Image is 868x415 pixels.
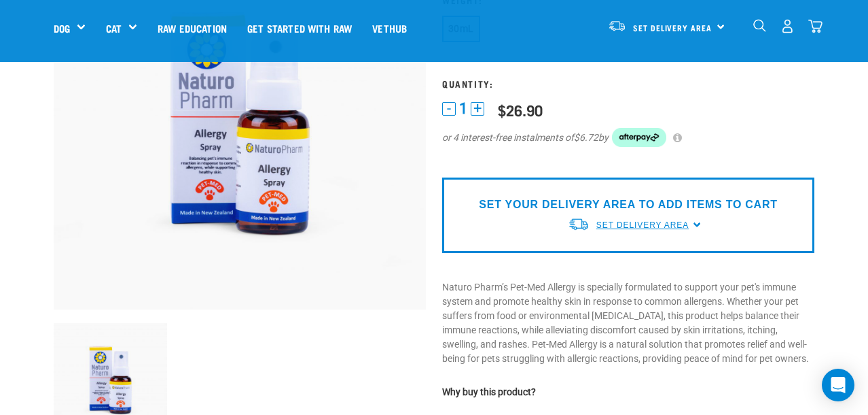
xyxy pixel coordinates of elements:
[147,1,237,55] a: Raw Education
[442,280,814,366] p: Naturo Pharm’s Pet-Med Allergy is specially formulated to support your pet's immune system and pr...
[442,386,536,397] strong: Why buy this product?
[442,128,814,147] div: or 4 interest-free instalments of by
[237,1,362,55] a: Get started with Raw
[442,78,814,88] h3: Quantity:
[822,369,854,401] div: Open Intercom Messenger
[471,102,484,116] button: +
[753,19,766,32] img: home-icon-1@2x.png
[106,20,122,36] a: Cat
[362,1,417,55] a: Vethub
[574,131,598,145] span: $6.72
[808,19,822,33] img: home-icon@2x.png
[596,220,689,230] span: Set Delivery Area
[780,19,795,33] img: user.png
[568,217,590,231] img: van-moving.png
[54,20,70,36] a: Dog
[633,25,712,30] span: Set Delivery Area
[459,101,467,116] span: 1
[442,102,456,116] button: -
[612,128,666,147] img: Afterpay
[479,197,777,213] p: SET YOUR DELIVERY AREA TO ADD ITEMS TO CART
[498,101,543,118] div: $26.90
[608,20,626,32] img: van-moving.png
